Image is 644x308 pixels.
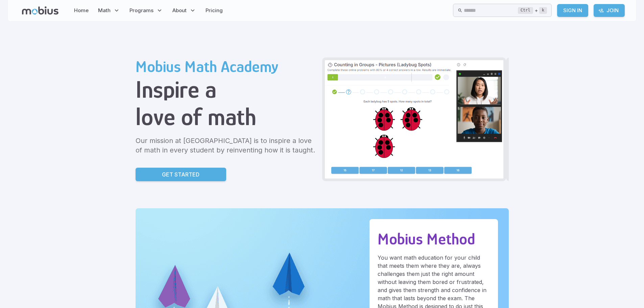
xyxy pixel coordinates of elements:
img: Grade 2 Class [325,60,503,179]
a: Home [72,3,91,18]
a: Sign In [557,4,588,17]
a: Pricing [204,3,225,18]
span: About [172,7,187,14]
kbd: Ctrl [518,7,533,14]
span: Math [98,7,111,14]
div: + [518,6,547,15]
h1: love of math [136,103,317,131]
p: Our mission at [GEOGRAPHIC_DATA] is to inspire a love of math in every student by reinventing how... [136,136,317,155]
span: Programs [129,7,153,14]
h1: Inspire a [136,76,317,103]
h2: Mobius Method [378,230,490,248]
p: Get Started [162,170,199,179]
kbd: k [539,7,547,14]
a: Get Started [136,168,226,181]
h2: Mobius Math Academy [136,57,317,76]
a: Join [594,4,625,17]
